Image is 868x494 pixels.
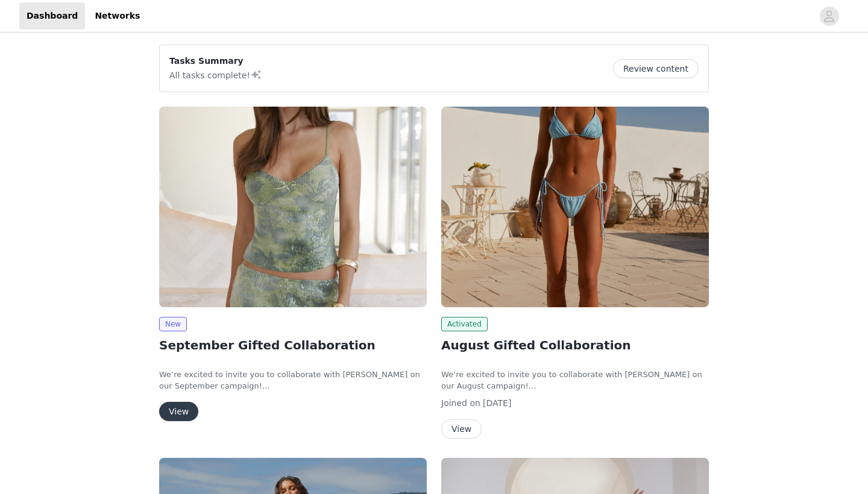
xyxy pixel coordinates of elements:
[159,407,198,416] a: View
[613,59,699,78] button: Review content
[159,317,187,331] span: New
[441,107,709,307] img: Peppermayo USA
[441,369,709,392] p: We’re excited to invite you to collaborate with [PERSON_NAME] on our August campaign!
[441,336,709,354] h2: August Gifted Collaboration
[483,398,511,408] span: [DATE]
[441,398,480,408] span: Joined on
[159,107,427,307] img: Peppermayo USA
[159,336,427,354] h2: September Gifted Collaboration
[159,369,427,392] p: We’re excited to invite you to collaborate with [PERSON_NAME] on our September campaign!
[441,425,482,434] a: View
[823,7,835,26] div: avatar
[441,419,482,439] button: View
[441,317,488,331] span: Activated
[169,67,262,82] p: All tasks complete!
[87,2,147,30] a: Networks
[159,402,198,421] button: View
[169,55,262,67] p: Tasks Summary
[19,2,85,30] a: Dashboard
